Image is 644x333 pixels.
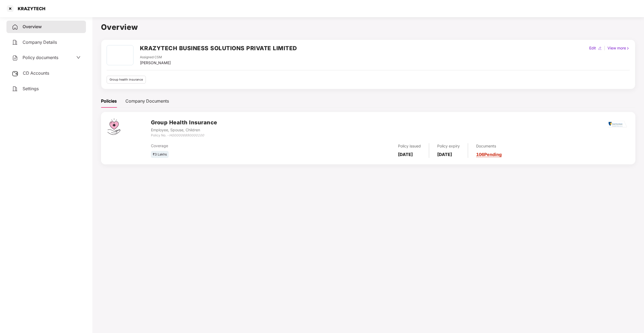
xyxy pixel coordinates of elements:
[140,60,171,66] div: [PERSON_NAME]
[107,76,146,84] div: Group health insurance
[588,45,597,51] div: Edit
[151,118,217,127] h3: Group Health Insurance
[151,151,169,158] div: ₹3 Lakhs
[476,143,502,149] div: Documents
[23,55,58,60] span: Policy documents
[626,46,630,50] img: rightIcon
[169,133,204,137] i: HG00006890000100
[101,21,635,33] h1: Overview
[12,86,18,92] img: svg+xml;base64,PHN2ZyB4bWxucz0iaHR0cDovL3d3dy53My5vcmcvMjAwMC9zdmciIHdpZHRoPSIyNCIgaGVpZ2h0PSIyNC...
[76,55,81,60] span: down
[12,24,18,30] img: svg+xml;base64,PHN2ZyB4bWxucz0iaHR0cDovL3d3dy53My5vcmcvMjAwMC9zdmciIHdpZHRoPSIyNCIgaGVpZ2h0PSIyNC...
[140,55,171,60] div: Assigned CSM
[125,98,169,104] div: Company Documents
[603,45,606,51] div: |
[398,143,421,149] div: Policy issued
[23,24,42,29] span: Overview
[12,39,18,46] img: svg+xml;base64,PHN2ZyB4bWxucz0iaHR0cDovL3d3dy53My5vcmcvMjAwMC9zdmciIHdpZHRoPSIyNCIgaGVpZ2h0PSIyNC...
[140,44,297,53] h2: KRAZYTECH BUSINESS SOLUTIONS PRIVATE LIMITED
[23,86,39,91] span: Settings
[437,152,452,157] b: [DATE]
[398,152,413,157] b: [DATE]
[606,45,631,51] div: View more
[151,143,310,149] div: Coverage
[12,55,18,61] img: svg+xml;base64,PHN2ZyB4bWxucz0iaHR0cDovL3d3dy53My5vcmcvMjAwMC9zdmciIHdpZHRoPSIyNCIgaGVpZ2h0PSIyNC...
[23,70,49,76] span: CD Accounts
[437,143,460,149] div: Policy expiry
[107,118,120,135] img: svg+xml;base64,PHN2ZyB4bWxucz0iaHR0cDovL3d3dy53My5vcmcvMjAwMC9zdmciIHdpZHRoPSI0Ny43MTQiIGhlaWdodD...
[23,39,57,45] span: Company Details
[476,152,502,157] a: 106 Pending
[101,98,117,104] div: Policies
[151,127,217,133] div: Employee, Spouse, Children
[608,121,627,128] img: rsi.png
[151,133,217,138] div: Policy No. -
[15,6,45,11] div: KRAZYTECH
[12,70,19,77] img: svg+xml;base64,PHN2ZyB3aWR0aD0iMjUiIGhlaWdodD0iMjQiIHZpZXdCb3g9IjAgMCAyNSAyNCIgZmlsbD0ibm9uZSIgeG...
[598,46,602,50] img: editIcon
